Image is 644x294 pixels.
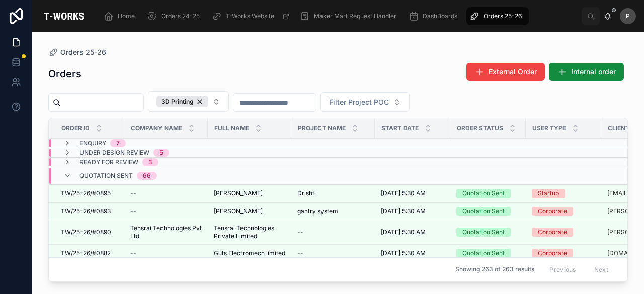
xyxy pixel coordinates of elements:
span: [DATE] 5:30 AM [381,189,426,198]
span: Ready for Review [79,158,138,166]
div: Quotation Sent [462,228,505,237]
span: Filter Project POC [329,97,389,107]
a: Orders 25-26 [466,7,529,25]
span: [PERSON_NAME] [214,207,263,215]
span: Project Name [298,124,346,132]
a: gantry system [297,207,369,215]
span: gantry system [297,207,338,215]
span: Maker Mart Request Handler [314,12,396,20]
span: Drishti [297,189,316,198]
span: [DATE] 5:30 AM [381,228,426,236]
a: Corporate [532,228,595,237]
button: Internal order [549,63,624,81]
span: Showing 263 of 263 results [455,266,534,274]
a: Tensrai Technologies Pvt Ltd [130,224,202,240]
div: 7 [116,139,120,147]
span: TW/25-26/#0890 [61,228,111,236]
span: Internal order [571,67,616,77]
span: -- [130,207,136,215]
a: [PERSON_NAME] [214,189,285,198]
button: Select Button [320,92,410,112]
a: TW/25-26/#0895 [61,189,118,198]
span: User Type [532,124,566,132]
span: Order Status [457,124,503,132]
a: -- [130,249,202,257]
span: External Order [489,67,537,77]
div: Corporate [538,228,567,237]
span: Home [118,12,135,20]
span: TW/25-26/#0893 [61,207,111,215]
div: 5 [159,149,163,157]
h1: Orders [48,67,82,81]
a: -- [297,228,369,236]
span: TW/25-26/#0895 [61,189,111,198]
span: T-Works Website [226,12,274,20]
a: Quotation Sent [456,207,520,216]
span: Orders 24-25 [161,12,200,20]
a: Orders 24-25 [144,7,207,25]
a: Corporate [532,249,595,258]
span: Under Design Review [79,149,149,157]
a: TW/25-26/#0890 [61,228,118,236]
span: -- [130,189,136,198]
a: -- [130,207,202,215]
span: Enquiry [79,139,106,147]
a: Home [101,7,142,25]
div: scrollable content [96,5,582,27]
div: 3D Printing [156,96,208,107]
a: -- [297,249,369,257]
button: Select Button [148,91,229,112]
a: TW/25-26/#0882 [61,249,118,257]
div: Startup [538,189,559,198]
span: -- [297,228,303,236]
a: [DATE] 5:30 AM [381,249,444,257]
a: -- [130,189,202,198]
span: P [626,12,630,20]
div: Corporate [538,207,567,216]
span: Order ID [61,124,90,132]
div: Quotation Sent [462,207,505,216]
span: -- [130,249,136,257]
span: [DATE] 5:30 AM [381,207,426,215]
a: T-Works Website [209,7,295,25]
div: Quotation Sent [462,189,505,198]
button: External Order [466,63,545,81]
div: Corporate [538,249,567,258]
span: Quotation Sent [79,172,133,180]
span: DashBoards [423,12,457,20]
a: DashBoards [406,7,464,25]
a: Maker Mart Request Handler [297,7,404,25]
a: Corporate [532,207,595,216]
a: [DATE] 5:30 AM [381,228,444,236]
span: Orders 25-26 [484,12,522,20]
a: Quotation Sent [456,189,520,198]
a: [DATE] 5:30 AM [381,207,444,215]
span: [DATE] 5:30 AM [381,249,426,257]
span: Full Name [214,124,249,132]
img: App logo [40,8,88,24]
span: [PERSON_NAME] [214,189,263,198]
a: TW/25-26/#0893 [61,207,118,215]
a: [DATE] 5:30 AM [381,189,444,198]
button: Unselect I_3_D_PRINTING [156,96,208,107]
a: Startup [532,189,595,198]
div: 3 [148,158,152,166]
a: Drishti [297,189,369,198]
a: Guts Electromech limited [214,249,285,257]
span: Start Date [381,124,419,132]
div: Quotation Sent [462,249,505,258]
a: Tensrai Technologies Private Limited [214,224,285,240]
a: [PERSON_NAME] [214,207,285,215]
span: TW/25-26/#0882 [61,249,111,257]
a: Quotation Sent [456,228,520,237]
div: 66 [143,172,151,180]
a: Orders 25-26 [48,47,106,57]
span: Orders 25-26 [60,47,106,57]
span: -- [297,249,303,257]
span: Company Name [131,124,182,132]
a: Quotation Sent [456,249,520,258]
